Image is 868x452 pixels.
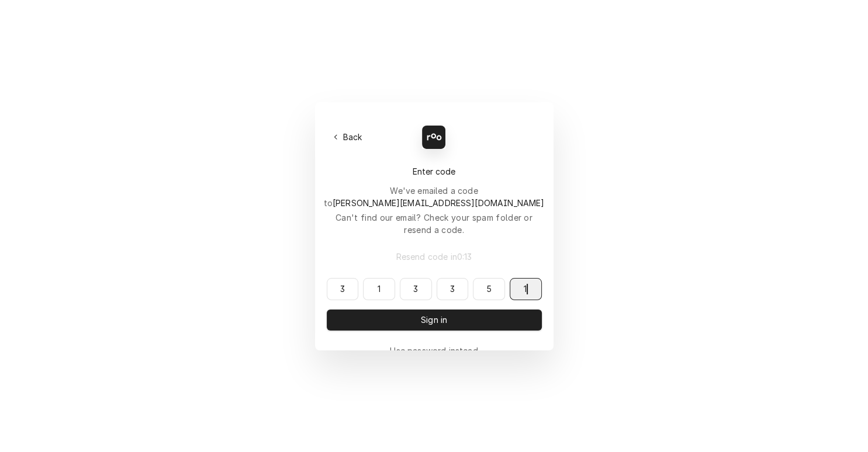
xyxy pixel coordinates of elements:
[327,310,542,331] button: Sign in
[327,211,542,236] div: Can't find our email? Check your spam folder or resend a code.
[341,131,365,143] span: Back
[333,198,545,208] span: [PERSON_NAME][EMAIL_ADDRESS][DOMAIN_NAME]
[324,185,545,209] div: We've emailed a code
[419,314,449,326] span: Sign in
[327,165,542,178] div: Enter code
[390,345,478,357] a: Go to Email and password form
[327,129,369,145] button: Back
[394,251,475,263] span: Resend code in 0 : 13
[327,246,542,267] button: Resend code in0:13
[324,198,545,208] span: to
